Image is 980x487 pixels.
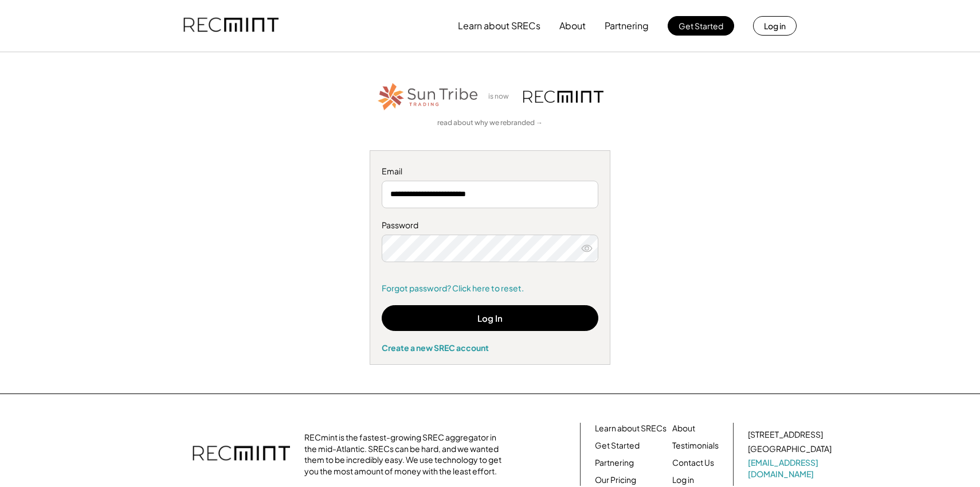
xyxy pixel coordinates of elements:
button: Learn about SRECs [458,14,540,37]
a: Learn about SRECs [595,423,667,434]
img: recmint-logotype%403x.png [193,434,290,474]
a: Log in [672,474,694,486]
a: [EMAIL_ADDRESS][DOMAIN_NAME] [748,457,834,480]
a: read about why we rebranded → [437,118,543,128]
img: recmint-logotype%403x.png [523,91,603,103]
button: Partnering [605,14,649,37]
div: [GEOGRAPHIC_DATA] [748,443,832,455]
a: Our Pricing [595,474,636,486]
div: Password [382,220,598,231]
a: About [672,423,695,434]
img: recmint-logotype%403x.png [183,6,279,45]
div: RECmint is the fastest-growing SREC aggregator in the mid-Atlantic. SRECs can be hard, and we wan... [304,432,508,477]
button: Get Started [668,16,734,36]
a: Contact Us [672,457,714,469]
div: is now [485,92,518,102]
a: Testimonials [672,440,719,451]
a: Get Started [595,440,640,451]
img: STT_Horizontal_Logo%2B-%2BColor.png [377,81,480,112]
div: Create a new SREC account [382,342,598,353]
a: Partnering [595,457,634,469]
a: Forgot password? Click here to reset. [382,283,598,294]
div: [STREET_ADDRESS] [748,429,823,441]
button: Log in [753,16,797,36]
div: Email [382,166,598,177]
button: About [559,14,586,37]
button: Log In [382,305,598,331]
